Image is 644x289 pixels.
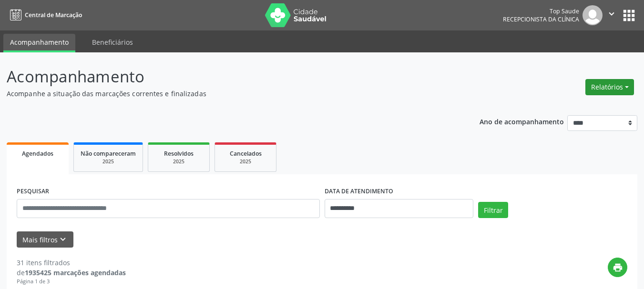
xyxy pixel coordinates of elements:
label: PESQUISAR [17,184,49,199]
p: Acompanhamento [7,65,448,89]
button:  [603,5,621,25]
a: Acompanhamento [3,34,75,52]
i:  [606,9,617,19]
button: Mais filtroskeyboard_arrow_down [17,231,73,248]
strong: 1935425 marcações agendadas [25,268,126,277]
span: Resolvidos [164,149,194,158]
i: keyboard_arrow_down [58,234,68,245]
button: Filtrar [478,202,508,218]
div: de [17,268,126,278]
p: Ano de acompanhamento [480,115,564,127]
span: Agendados [22,149,53,158]
div: 2025 [81,158,136,165]
span: Cancelados [230,149,262,158]
div: 2025 [222,158,269,165]
span: Recepcionista da clínica [503,15,579,23]
button: Relatórios [585,79,634,95]
div: 31 itens filtrados [17,258,126,268]
img: img [583,5,603,25]
span: Central de Marcação [25,11,82,19]
label: DATA DE ATENDIMENTO [325,184,393,199]
div: 2025 [155,158,203,165]
span: Não compareceram [81,149,136,158]
div: Página 1 de 3 [17,278,126,286]
button: print [608,258,627,277]
p: Acompanhe a situação das marcações correntes e finalizadas [7,89,448,99]
a: Beneficiários [85,34,140,50]
div: Top Saude [503,7,579,15]
i: print [613,262,623,273]
a: Central de Marcação [7,7,82,23]
button: apps [621,7,637,24]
